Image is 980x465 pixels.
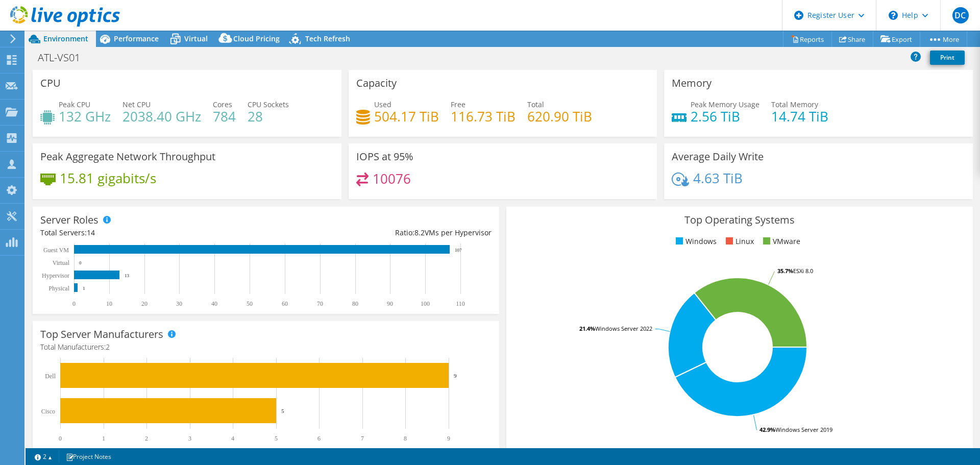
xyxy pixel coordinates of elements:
[527,111,592,122] h4: 620.90 TiB
[456,300,465,307] text: 110
[889,11,898,20] svg: \n
[777,267,793,275] tspan: 35.7%
[114,34,159,43] span: Performance
[447,435,450,442] text: 9
[106,300,112,307] text: 10
[233,34,280,43] span: Cloud Pricing
[514,214,965,226] h3: Top Operating Systems
[579,325,595,332] tspan: 21.4%
[691,111,759,122] h4: 2.56 TiB
[356,151,413,162] h3: IOPS at 95%
[40,341,492,353] h4: Total Manufacturers:
[373,173,411,184] h4: 10076
[106,342,110,352] span: 2
[761,236,800,247] li: VMware
[231,435,234,442] text: 4
[43,34,88,43] span: Environment
[59,450,118,463] a: Project Notes
[920,31,967,47] a: More
[831,31,873,47] a: Share
[414,228,425,237] span: 8.2
[672,78,712,89] h3: Memory
[595,325,652,332] tspan: Windows Server 2022
[282,300,288,307] text: 60
[317,300,323,307] text: 70
[952,7,969,23] span: DC
[122,111,201,122] h4: 2038.40 GHz
[672,151,764,162] h3: Average Daily Write
[691,100,759,109] span: Peak Memory Usage
[759,426,775,433] tspan: 42.9%
[793,267,813,275] tspan: ESXi 8.0
[527,100,544,109] span: Total
[41,408,55,415] text: Cisco
[305,34,350,43] span: Tech Refresh
[40,227,266,238] div: Total Servers:
[266,227,492,238] div: Ratio: VMs per Hypervisor
[125,273,130,278] text: 13
[59,435,62,442] text: 0
[783,31,832,47] a: Reports
[40,78,61,89] h3: CPU
[352,300,358,307] text: 80
[176,300,182,307] text: 30
[693,173,743,184] h4: 4.63 TiB
[771,111,828,122] h4: 14.74 TiB
[275,435,278,442] text: 5
[451,111,516,122] h4: 116.73 TiB
[83,286,85,291] text: 1
[317,435,321,442] text: 6
[374,111,439,122] h4: 504.17 TiB
[53,259,70,266] text: Virtual
[33,52,96,63] h1: ATL-VS01
[723,236,754,247] li: Linux
[40,329,163,340] h3: Top Server Manufacturers
[248,100,289,109] span: CPU Sockets
[145,435,148,442] text: 2
[247,300,253,307] text: 50
[374,100,391,109] span: Used
[59,100,90,109] span: Peak CPU
[59,111,111,122] h4: 132 GHz
[122,100,151,109] span: Net CPU
[775,426,832,433] tspan: Windows Server 2019
[404,435,407,442] text: 8
[42,272,69,279] text: Hypervisor
[213,100,232,109] span: Cores
[43,247,69,254] text: Guest VM
[141,300,148,307] text: 20
[28,450,59,463] a: 2
[930,51,965,65] a: Print
[673,236,717,247] li: Windows
[60,173,156,184] h4: 15.81 gigabits/s
[771,100,818,109] span: Total Memory
[451,100,465,109] span: Free
[361,435,364,442] text: 7
[45,373,56,380] text: Dell
[40,214,99,226] h3: Server Roles
[248,111,289,122] h4: 28
[48,285,69,292] text: Physical
[455,248,462,253] text: 107
[213,111,236,122] h4: 784
[211,300,217,307] text: 40
[387,300,393,307] text: 90
[184,34,208,43] span: Virtual
[873,31,920,47] a: Export
[454,373,457,379] text: 9
[72,300,76,307] text: 0
[188,435,191,442] text: 3
[356,78,397,89] h3: Capacity
[79,260,82,265] text: 0
[281,408,284,414] text: 5
[40,151,215,162] h3: Peak Aggregate Network Throughput
[87,228,95,237] span: 14
[102,435,105,442] text: 1
[421,300,430,307] text: 100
